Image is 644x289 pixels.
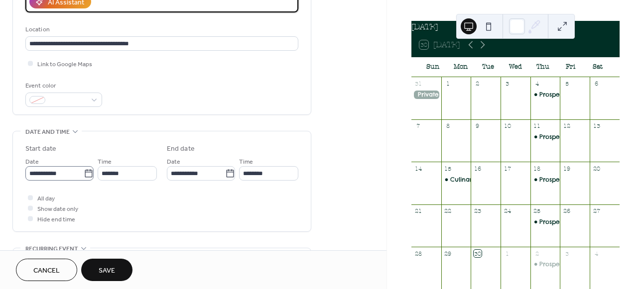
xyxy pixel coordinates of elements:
div: Sun [419,57,447,77]
div: 24 [504,207,511,215]
div: Prosperity Brewers [530,218,560,226]
button: Save [81,259,132,281]
div: 1 [444,80,452,88]
div: 30 [474,250,481,257]
div: 7 [414,122,422,130]
span: Link to Google Maps [37,59,92,70]
div: Prosperity Brewers [530,133,560,141]
div: 23 [474,207,481,215]
div: Prosperity Brewers [539,176,596,184]
div: 1 [504,250,511,257]
div: 29 [444,250,452,257]
div: 21 [414,207,422,215]
div: 16 [474,165,481,172]
div: Fri [557,57,584,77]
div: Prosperity Brewers [539,260,596,269]
div: 27 [593,207,600,215]
span: Date [167,157,180,167]
div: [DATE] [411,21,620,33]
div: 5 [563,80,570,88]
span: Show date only [37,204,78,214]
div: Start date [25,144,56,154]
span: Time [239,157,253,167]
div: 14 [414,165,422,172]
div: End date [167,144,195,154]
div: 11 [533,122,541,130]
div: 4 [593,250,600,257]
div: 19 [563,165,570,172]
span: Hide end time [37,214,75,225]
div: 2 [474,80,481,88]
span: Save [99,266,115,276]
span: Date [25,157,39,167]
div: Culinary Clash [450,176,494,184]
div: 28 [414,250,422,257]
div: 4 [533,80,541,88]
div: 12 [563,122,570,130]
div: 22 [444,207,452,215]
div: 18 [533,165,541,172]
span: Cancel [33,266,60,276]
div: 2 [533,250,541,257]
div: 20 [593,165,600,172]
div: 26 [563,207,570,215]
div: Tue [474,57,502,77]
div: Prosperity Brewers [539,91,596,99]
div: Event color [25,81,100,91]
div: 17 [504,165,511,172]
div: 8 [444,122,452,130]
div: Prosperity Brewers [539,133,596,141]
div: 13 [593,122,600,130]
div: Wed [502,57,529,77]
div: Prosperity Brewers [530,260,560,269]
div: Culinary Clash [441,176,471,184]
div: Sat [584,57,612,77]
div: 9 [474,122,481,130]
div: Private Party [411,91,441,99]
div: 15 [444,165,452,172]
div: 3 [563,250,570,257]
div: 10 [504,122,511,130]
span: Time [98,157,112,167]
span: All day [37,193,55,204]
div: 3 [504,80,511,88]
div: 6 [593,80,600,88]
button: Cancel [16,259,77,281]
span: Date and time [25,127,70,137]
div: 25 [533,207,541,215]
div: Thu [529,57,556,77]
div: Prosperity Brewers [530,91,560,99]
div: 31 [414,80,422,88]
div: Location [25,24,296,35]
span: Recurring event [25,244,78,254]
div: Prosperity Brewers [539,218,596,226]
div: Mon [447,57,474,77]
div: Prosperity Brewers [530,176,560,184]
